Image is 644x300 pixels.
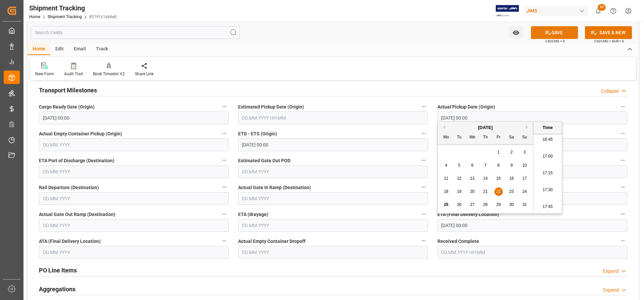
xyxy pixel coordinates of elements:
div: [DATE] [438,124,533,131]
div: Choose Friday, August 29th, 2025 [494,201,503,209]
span: ETA (drayage) [238,211,268,218]
button: JIMS [524,4,591,17]
button: Rail Departure (Destination) [220,183,229,191]
span: Actual Empty Container Pickup (Origin) [39,130,122,137]
button: ATA (Final Delivery Location) [220,237,229,245]
div: Mo [442,133,450,142]
button: ATD - ATS (Origin) [619,129,627,138]
input: DD.MM.YYYY HH:MM [39,112,229,124]
span: Estimated Gate Out POD [238,157,290,164]
div: Choose Wednesday, August 6th, 2025 [468,161,477,170]
span: 25 [444,202,448,207]
h2: Aggregations [39,285,75,294]
div: Choose Saturday, August 23rd, 2025 [507,187,516,196]
span: ATA (Final Delivery Location) [39,238,101,245]
div: Email [69,44,91,55]
div: We [468,133,477,142]
span: 22 [496,189,500,194]
div: Tu [455,133,464,142]
li: 16:45 [533,131,562,148]
div: Choose Monday, August 25th, 2025 [442,201,450,209]
div: Th [481,133,490,142]
button: Next Month [526,125,530,129]
button: open menu [509,26,523,39]
span: 21 [483,189,487,194]
input: DD.MM.YYYY [39,165,229,178]
div: Choose Saturday, August 16th, 2025 [507,174,516,183]
button: ETA Port of Discharge (Destination) [220,156,229,165]
div: Choose Wednesday, August 27th, 2025 [468,201,477,209]
span: Ctrl/CMD + Shift + S [594,39,624,44]
li: 17:00 [533,148,562,165]
span: 28 [483,202,487,207]
span: 12 [457,176,461,181]
div: Choose Tuesday, August 5th, 2025 [455,161,464,170]
div: Home [28,44,50,55]
span: 9 [511,163,513,168]
span: 5 [458,163,461,168]
div: Time [535,124,560,131]
span: 13 [470,176,474,181]
span: 18 [444,189,448,194]
button: ETA (drayage) [419,210,428,218]
input: DD.MM.YYYY HH:MM [238,112,428,124]
div: Choose Friday, August 1st, 2025 [494,148,503,157]
div: Choose Monday, August 4th, 2025 [442,161,450,170]
div: Track [91,44,113,55]
div: Choose Thursday, August 7th, 2025 [481,161,490,170]
div: Choose Saturday, August 9th, 2025 [507,161,516,170]
span: ETA Port of Discharge (Destination) [39,157,114,164]
div: Sa [507,133,516,142]
span: 4 [445,163,447,168]
button: Actual Pickup Date (Origin) [619,102,627,111]
input: DD.MM.YYYY [39,219,229,232]
input: DD.MM.YYYY [238,165,428,178]
div: Choose Friday, August 22nd, 2025 [494,187,503,196]
div: Choose Sunday, August 17th, 2025 [521,174,529,183]
div: Choose Saturday, August 30th, 2025 [507,201,516,209]
button: ETD - ETS (Origin) [419,129,428,138]
span: 19 [457,189,461,194]
div: Su [521,133,529,142]
input: DD.MM.YYYY [238,246,428,259]
button: ETA (Final Delivery Location) [619,210,627,218]
input: DD.MM.YYYY HH:MM [238,138,428,151]
div: Choose Thursday, August 28th, 2025 [481,201,490,209]
button: SAVE & NEW [585,26,632,39]
input: DD.MM.YYYY [238,219,428,232]
div: Choose Tuesday, August 26th, 2025 [455,201,464,209]
span: 20 [470,189,474,194]
div: Expand [603,287,619,294]
div: New Form [35,71,54,77]
input: DD.MM.YYYY [238,192,428,205]
span: 24 [522,189,527,194]
button: show 30 new notifications [591,3,606,18]
button: Actual Gate Out POD [619,156,627,165]
li: 17:15 [533,165,562,182]
input: Search Fields [31,26,240,39]
span: 14 [483,176,487,181]
div: Choose Sunday, August 31st, 2025 [521,201,529,209]
button: Actual Empty Container Pickup (Origin) [220,129,229,138]
a: Home [29,14,40,19]
span: 11 [444,176,448,181]
span: 27 [470,202,474,207]
span: 23 [509,189,514,194]
span: Ctrl/CMD + S [545,39,565,44]
span: 29 [496,202,500,207]
span: 10 [522,163,527,168]
div: Audit Trail [64,71,83,77]
span: Received Complete [437,238,479,245]
div: Collapse [601,88,619,95]
div: Choose Thursday, August 21st, 2025 [481,187,490,196]
div: JIMS [524,6,588,16]
div: Share Link [135,71,154,77]
input: DD.MM.YYYY HH:MM [437,246,627,259]
button: Estimated Gate Out POD [419,156,428,165]
span: 1 [497,150,500,155]
span: 30 [598,4,606,11]
span: 2 [511,150,513,155]
span: Rail Departure (Destination) [39,184,99,191]
button: Previous Month [441,125,445,129]
span: 7 [484,163,487,168]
